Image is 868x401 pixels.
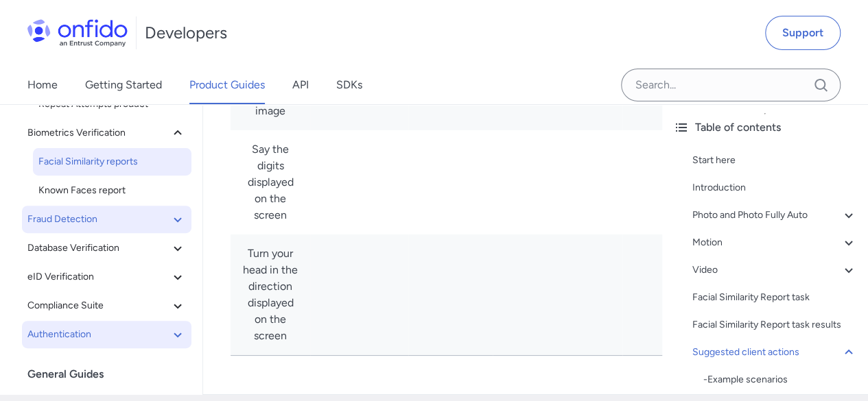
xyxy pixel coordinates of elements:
a: Start here [692,152,857,169]
a: Support [765,16,841,50]
a: SDKs [336,66,362,104]
td: Turn your head in the direction displayed on the screen [231,234,310,356]
span: Known Faces report [38,182,186,199]
span: Database Verification [27,240,169,256]
span: Fraud Detection [27,211,169,228]
button: eID Verification [22,263,191,291]
td: Say the digits displayed on the screen [231,130,310,234]
a: Getting Started [85,66,162,104]
a: API [292,66,309,104]
a: -Example scenarios [703,372,857,388]
a: Motion [692,234,857,251]
a: Home [27,66,58,104]
h1: Developers [145,22,227,44]
span: Compliance Suite [27,297,169,314]
td: X [622,234,742,356]
span: eID Verification [27,269,169,285]
span: Biometrics Verification [27,125,169,141]
span: Authentication [27,326,169,343]
button: Database Verification [22,234,191,262]
td: X [622,130,742,234]
div: Table of contents [673,119,857,136]
button: Biometrics Verification [22,119,191,147]
a: Facial Similarity reports [33,148,191,175]
div: General Guides [27,361,197,388]
a: Known Faces report [33,177,191,204]
a: Introduction [692,180,857,196]
a: Facial Similarity Report task results [692,317,857,333]
a: Suggested client actions [692,344,857,361]
img: Onfido Logo [27,19,128,47]
a: Facial Similarity Report task [692,289,857,306]
a: Product Guides [189,66,265,104]
button: Fraud Detection [22,206,191,233]
div: - Example scenarios [703,372,857,388]
input: Onfido search input field [621,69,841,101]
button: Authentication [22,321,191,348]
button: Compliance Suite [22,292,191,319]
a: Photo and Photo Fully Auto [692,207,857,223]
a: Video [692,262,857,278]
span: Facial Similarity reports [38,154,186,170]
